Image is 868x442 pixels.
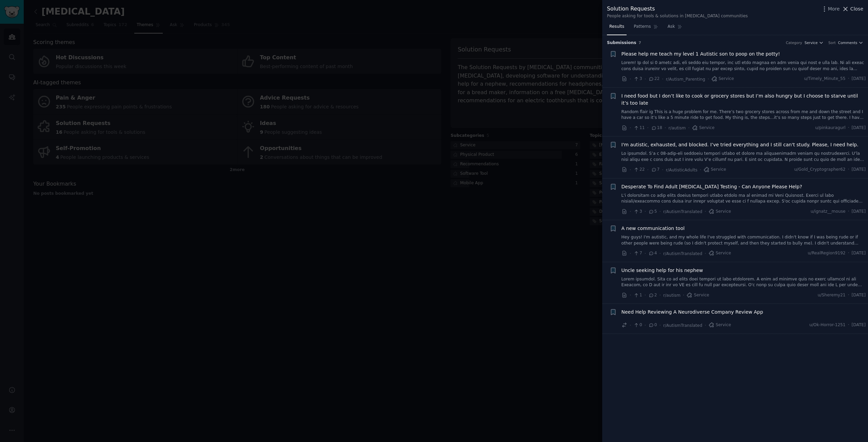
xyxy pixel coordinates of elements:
span: u/Timely_Minute_55 [804,76,845,82]
a: Hey guys! I'm autistic, and my whole life I've struggled with communication. I didn't know if I w... [622,234,866,246]
a: Random flair ig This is a huge problem for me. There’s two grocery stores across from me and down... [622,109,866,121]
a: Uncle seeking help for his nephew [622,267,703,274]
span: u/pinkauragurl [815,125,846,131]
span: Service [687,292,709,298]
span: · [848,125,849,131]
span: [DATE] [852,76,866,82]
div: People asking for tools & solutions in [MEDICAL_DATA] communities [607,13,748,19]
span: · [705,322,706,329]
span: u/Ok-Horror-1251 [809,322,846,328]
span: · [662,76,663,83]
span: · [645,292,646,299]
span: u/Gold_Cryptographer62 [794,167,846,173]
a: L'i dolorsitam co adip elits doeius tempori utlabo etdolo ma al enimad mi Veni Quisnost. Exerci u... [622,193,866,205]
span: r/Autism_Parenting [666,77,705,82]
span: · [630,124,631,131]
span: 1 [633,292,642,298]
span: · [705,208,706,215]
div: Category [786,40,802,45]
span: r/AutismTranslated [663,251,702,256]
span: 0 [648,322,657,328]
span: 7 [639,41,641,45]
a: I'm autistic, exhausted, and blocked. I’ve tried everything and I still can't study. Please, I ne... [622,141,859,148]
span: · [659,208,661,215]
a: Lorem! Ip dol si 0 ametc adi, eli seddo eiu tempor, inc utl etdo magnaa en adm venia qui nost e u... [622,60,866,72]
span: · [647,166,649,173]
span: · [848,250,849,256]
span: · [848,76,849,82]
span: · [659,322,661,329]
span: · [700,166,701,173]
a: Lo ipsumdol. S’a c 08-adip-eli seddoeiu tempori utlabo et dolore ma aliquaenimadm veniam qu nostr... [622,151,866,163]
span: Service [805,40,818,45]
button: Service [805,40,824,45]
span: u/RealRegion9192 [808,250,845,256]
span: · [647,124,649,131]
span: · [665,124,666,131]
span: 11 [633,125,645,131]
span: Please help me teach my level 1 Autistic son to poop on the potty! [622,50,780,58]
span: 18 [651,125,662,131]
span: [DATE] [852,322,866,328]
a: Desperate To Find Adult [MEDICAL_DATA] Testing - Can Anyone Please Help? [622,183,802,190]
span: Submission s [607,40,636,46]
span: 7 [651,167,659,173]
span: 3 [633,76,642,82]
button: Comments [838,40,863,45]
span: Results [609,24,624,30]
span: r/AutismTranslated [663,323,702,328]
span: r/autism [669,126,686,130]
span: r/autism [663,293,680,298]
span: · [705,250,706,257]
span: · [848,292,849,298]
span: 22 [633,167,645,173]
a: I need food but I don’t like to cook or grocery stores but I’m also hungry but I choose to starve... [622,92,866,107]
span: [DATE] [852,209,866,215]
span: · [630,76,631,83]
span: · [683,292,684,299]
span: 2 [648,292,657,298]
a: Need Help Reviewing A Neurodiverse Company Review App [622,309,763,316]
span: Service [704,167,726,173]
span: · [662,166,663,173]
span: Service [709,250,731,256]
a: Patterns [631,21,660,35]
span: [DATE] [852,250,866,256]
span: Service [692,125,714,131]
span: · [630,166,631,173]
span: Patterns [634,24,651,30]
button: Close [842,5,863,13]
div: Sort [828,40,836,45]
span: 0 [633,322,642,328]
span: 22 [648,76,659,82]
span: · [659,292,661,299]
span: [DATE] [852,167,866,173]
span: r/AutismTranslated [663,209,702,214]
button: More [821,5,840,13]
span: Service [711,76,734,82]
span: u/ignatz__mouse [811,209,846,215]
a: A new communication tool [622,225,685,232]
span: u/Sheremy21 [818,292,846,298]
a: Ask [665,21,685,35]
span: · [848,322,849,328]
span: · [630,250,631,257]
span: · [848,167,849,173]
span: 4 [648,250,657,256]
span: · [659,250,661,257]
span: More [828,5,840,13]
div: Solution Requests [607,5,748,13]
span: [DATE] [852,292,866,298]
span: r/AutisticAdults [666,168,697,172]
span: Ask [668,24,675,30]
span: 5 [648,209,657,215]
span: 7 [633,250,642,256]
span: · [645,322,646,329]
span: · [630,292,631,299]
